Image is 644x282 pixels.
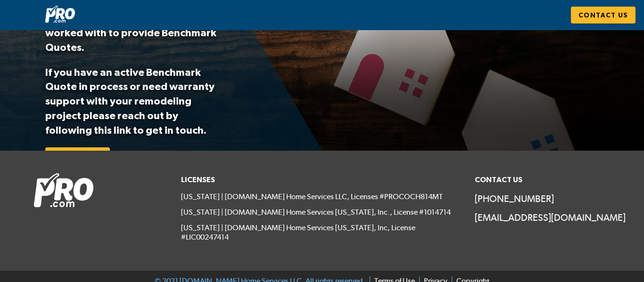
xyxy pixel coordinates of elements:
a: [PHONE_NUMBER] [475,192,611,205]
span: Contact Us [578,9,628,21]
img: Pro.com logo [45,6,75,23]
a: Contact Us [45,147,110,165]
p: [US_STATE] | [DOMAIN_NAME] Home Services [US_STATE], Inc., License #1014714 [181,208,463,218]
p: If you have an active Benchmark Quote in process or need warranty support with your remodeling pr... [45,65,225,137]
p: [US_STATE] | [DOMAIN_NAME] Home Services LLC, Licenses #PROCOCH814MT [181,192,463,202]
a: [EMAIL_ADDRESS][DOMAIN_NAME] [475,211,611,224]
h6: Contact Us [475,173,611,186]
h6: Licenses [181,173,463,186]
a: Contact Us [571,7,636,24]
p: [US_STATE] | [DOMAIN_NAME] Home Services [US_STATE], Inc, License #LIC00247414 [181,223,463,243]
img: Pro.com logo [34,173,93,207]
